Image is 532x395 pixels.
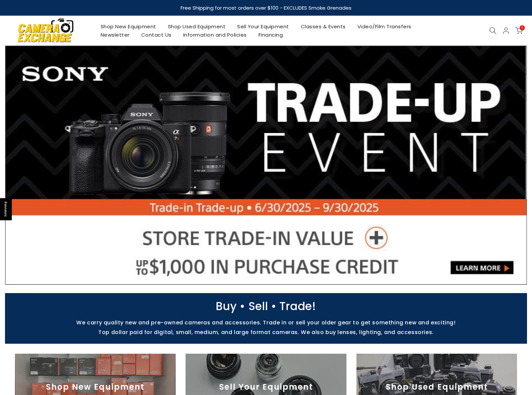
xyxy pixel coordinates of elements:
[177,31,253,39] a: Information and Policies
[135,31,177,39] a: Contact Us
[253,31,289,39] a: Financing
[275,274,278,277] li: Page dot 5
[2,319,530,326] p: We carry quality new and pre-owned cameras and accessories. Trade in or sell your older gear to g...
[254,274,258,277] li: Page dot 2
[515,27,523,34] a: 0
[261,274,265,277] li: Page dot 3
[268,274,271,277] li: Page dot 4
[351,22,417,31] a: Video/Film Transfers
[520,25,525,30] span: 0
[95,31,135,39] a: Newsletter
[282,274,285,277] li: Page dot 6
[162,22,232,31] a: Shop Used Equipment
[2,329,530,335] p: Top dollar paid for digital, small, medium, and large format cameras. We also buy lenses, lightin...
[247,274,251,277] li: Page dot 1
[232,22,295,31] a: Sell Your Equipment
[181,4,351,11] strong: Free Shipping for most orders over $100 - EXCLUDES Smoke Grenades
[295,22,351,31] a: Classes & Events
[2,303,530,309] p: Buy • Sell • Trade!
[95,22,162,31] a: Shop New Equipment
